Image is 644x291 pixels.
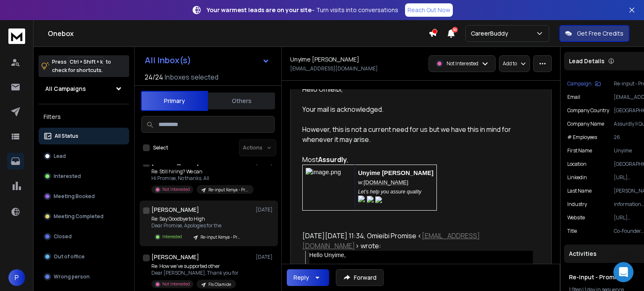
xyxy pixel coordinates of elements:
span: 24 / 24 [145,72,163,82]
p: All Status [55,133,78,139]
a: image.png [375,197,383,206]
button: Campaign [567,80,601,87]
p: Campaign [567,80,592,87]
p: industry [567,201,587,208]
div: [DATE][DATE] 11:34, Omieibi Promise < > wrote: [302,231,533,251]
button: Reply [287,269,329,286]
p: Not Interested [162,281,190,287]
button: Closed [39,228,129,245]
button: All Inbox(s) [138,52,276,69]
p: Re-input Kenya - Promise [200,234,241,240]
b: Assurdly [318,155,347,164]
p: Interested [162,234,182,240]
p: CareerBuddy [471,29,512,38]
button: Out of office [39,248,129,265]
p: Re-input Kenya - Promise [208,187,249,193]
p: # Employees [567,134,597,141]
p: Not Interested [447,60,478,67]
p: Not Interested [162,186,190,193]
img: image.png [358,196,367,209]
p: Get Free Credits [577,29,623,38]
p: Out of office [54,253,85,260]
img: image.png [367,196,375,210]
div: Open Intercom Messenger [613,262,634,282]
strong: Your warmest leads are on your site [207,6,312,14]
p: Company Country [567,107,609,114]
div: Most , [302,155,533,165]
h1: All Campaigns [45,85,86,93]
div: Reply [293,273,309,282]
a: [DOMAIN_NAME] [364,177,408,186]
p: Company Name [567,121,604,127]
p: Dear [PERSON_NAME], Thank you for [151,270,239,276]
a: image.png [358,197,367,206]
p: Re: Say Goodbye to High [151,216,246,222]
button: Meeting Completed [39,208,129,225]
h3: Inboxes selected [165,72,218,82]
button: Meeting Booked [39,188,129,205]
p: Press to check for shortcuts. [52,58,111,75]
p: Re: Still hiring? We can [151,168,252,175]
button: Lead [39,148,129,165]
button: All Status [39,128,129,144]
span: w: [358,179,364,185]
h1: Onebox [48,28,428,39]
p: Meeting Completed [54,213,104,220]
span: Unyime [PERSON_NAME] [358,170,434,176]
p: FIs Olamide [208,281,231,288]
p: [DATE] [256,206,275,213]
p: Hi Promise, No thanks. All [151,175,252,182]
a: [EMAIL_ADDRESS][DOMAIN_NAME] [302,231,480,250]
button: Forward [336,269,384,286]
img: image.png [375,196,383,210]
p: First Name [567,147,592,154]
h1: [PERSON_NAME] [151,253,199,261]
p: website [567,214,585,221]
label: Select [153,144,168,151]
p: Last Name [567,188,592,194]
button: Wrong person [39,268,129,285]
p: Wrong person [54,273,90,280]
p: Lead [54,153,66,160]
span: Hello Unyime, [309,252,346,258]
span: Ctrl + Shift + k [68,57,104,67]
p: title [567,228,577,234]
button: Get Free Credits [559,25,629,42]
button: P [8,269,25,286]
p: Add to [503,60,517,67]
p: Lead Details [569,57,605,65]
h1: All Inbox(s) [145,56,191,64]
p: – Turn visits into conversations [207,6,398,14]
p: Dear Promise, Apologies for the [151,222,246,229]
img: logo [8,28,25,44]
p: Email [567,94,580,100]
p: Interested [54,173,81,180]
p: Closed [54,233,72,240]
span: 50 [452,27,458,33]
p: location [567,161,587,167]
button: Primary [141,91,208,111]
button: All Campaigns [39,80,129,97]
button: Interested [39,168,129,185]
span: [DOMAIN_NAME] [364,179,408,185]
p: [DATE] [256,254,275,260]
h3: Filters [39,111,129,123]
div: Hello Omieibi, Your mail is acknowledged. However, this is not a current need for us but we have ... [302,84,533,144]
p: [EMAIL_ADDRESS][DOMAIN_NAME] [290,65,378,72]
p: Re: How we’ve supported other [151,263,239,270]
a: Reach Out Now [405,3,453,17]
h1: Unyime [PERSON_NAME] [290,55,359,64]
button: Others [208,92,275,110]
img: image.png [306,168,352,205]
span: Let's help you assure quality [358,189,421,195]
p: Meeting Booked [54,193,95,200]
a: image.png [367,197,375,206]
p: Reach Out Now [408,6,450,14]
h1: [PERSON_NAME] [151,206,199,214]
p: linkedin [567,174,587,181]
